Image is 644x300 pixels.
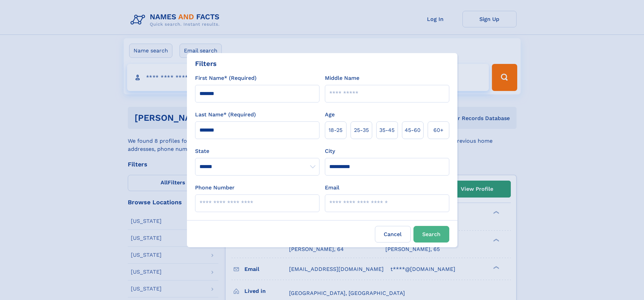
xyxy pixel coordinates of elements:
[329,126,342,134] span: 18‑25
[354,126,369,134] span: 25‑35
[195,184,235,192] label: Phone Number
[325,111,335,119] label: Age
[325,184,339,192] label: Email
[325,147,335,155] label: City
[413,226,449,243] button: Search
[433,126,444,134] span: 60+
[195,59,217,69] div: Filters
[379,126,395,134] span: 35‑45
[375,226,411,243] label: Cancel
[405,126,421,134] span: 45‑60
[195,147,319,155] label: State
[195,111,256,119] label: Last Name* (Required)
[325,74,359,82] label: Middle Name
[195,74,257,82] label: First Name* (Required)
